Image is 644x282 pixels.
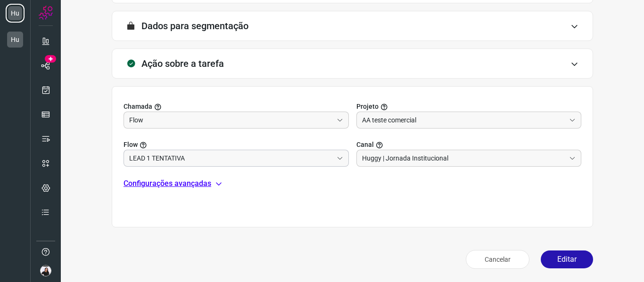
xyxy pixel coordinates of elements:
[362,112,566,128] input: Selecionar projeto
[141,58,224,69] h3: Ação sobre a tarefa
[6,30,25,49] li: Hu
[129,112,333,128] input: Selecionar projeto
[124,140,138,150] span: Flow
[6,4,25,23] li: Hu
[129,150,333,166] input: Você precisa criar/selecionar um Projeto.
[124,178,211,189] p: Configurações avançadas
[40,265,51,276] img: 662d8b14c1de322ee1c7fc7bf9a9ccae.jpeg
[362,150,566,166] input: Selecione um canal
[356,102,379,112] span: Projeto
[141,20,248,32] h3: Dados para segmentação
[541,250,593,268] button: Editar
[466,250,529,269] button: Cancelar
[124,102,152,112] span: Chamada
[39,6,53,20] img: Logo
[356,140,374,150] span: Canal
